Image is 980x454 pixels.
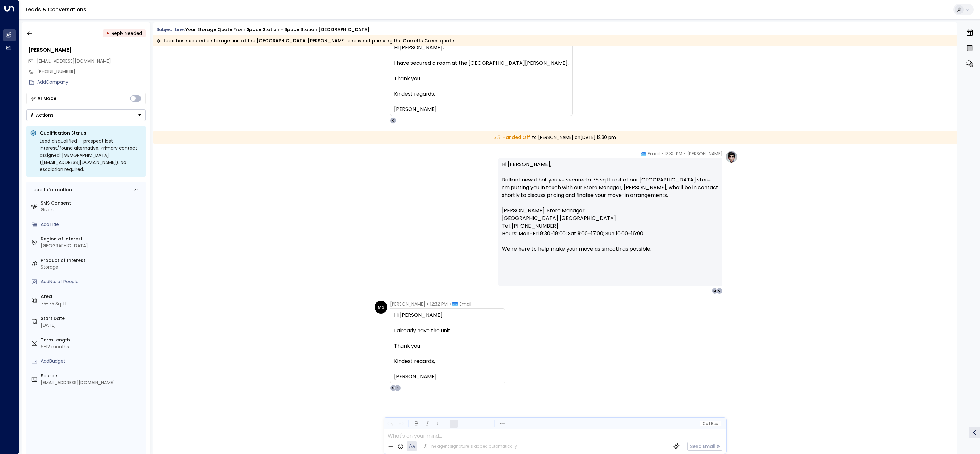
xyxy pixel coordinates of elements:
[26,109,146,121] button: Actions
[725,150,738,163] img: profile-logo.png
[40,130,142,136] p: Qualification Status
[430,301,448,307] span: 12:32 PM
[106,28,109,39] div: •
[394,311,501,319] div: Hi [PERSON_NAME]
[41,257,143,264] label: Product of Interest
[156,38,454,44] div: Lead has secured a storage unit at the [GEOGRAPHIC_DATA][PERSON_NAME] and is not pursuing the Gar...
[390,385,396,391] div: O
[41,293,143,300] label: Area
[26,6,86,13] a: Leads & Conversations
[37,68,146,75] div: [PHONE_NUMBER]
[37,58,111,64] span: [EMAIL_ADDRESS][DOMAIN_NAME]
[41,278,143,285] div: AddNo. of People
[394,90,569,98] div: Kindest regards,
[394,357,501,365] div: Kindest regards,
[41,221,143,228] div: AddTitle
[153,131,957,144] div: to [PERSON_NAME] on [DATE] 12:30 pm
[390,117,396,124] div: O
[386,420,394,428] button: Undo
[709,421,710,426] span: |
[394,59,569,67] div: I have secured a room at the [GEOGRAPHIC_DATA][PERSON_NAME].
[29,187,72,193] div: Lead Information
[28,46,146,54] div: [PERSON_NAME]
[38,95,56,102] div: AI Mode
[394,373,501,381] div: [PERSON_NAME]
[394,342,501,350] div: Thank you
[661,150,663,157] span: •
[41,315,143,322] label: Start Date
[712,288,718,294] div: M
[112,30,142,37] span: Reply Needed
[460,301,471,307] span: Email
[41,358,143,365] div: AddBudget
[394,105,569,113] div: [PERSON_NAME]
[41,200,143,206] label: SMS Consent
[390,301,425,307] span: [PERSON_NAME]
[648,150,660,157] span: Email
[41,206,143,213] div: Given
[702,421,718,426] span: Cc Bcc
[664,150,682,157] span: 12:30 PM
[41,322,143,329] div: [DATE]
[41,343,143,350] div: 6-12 months
[684,150,686,157] span: •
[41,300,68,307] div: 75-75 Sq. ft.
[427,301,428,307] span: •
[41,242,143,249] div: [GEOGRAPHIC_DATA]
[502,161,719,261] p: Hi [PERSON_NAME], Brilliant news that you’ve secured a 75 sq ft unit at our [GEOGRAPHIC_DATA] sto...
[394,385,401,391] div: K
[41,236,143,242] label: Region of Interest
[26,109,146,121] div: Button group with a nested menu
[156,26,185,33] span: Subject Line:
[37,79,146,86] div: AddCompany
[423,443,517,449] div: The agent signature is added automatically
[394,327,501,334] div: I already have the unit.
[40,138,142,173] div: Lead disqualified — prospect lost interest/found alternative. Primary contact assigned: [GEOGRAPH...
[394,44,569,52] div: Hi [PERSON_NAME],
[394,75,569,82] div: Thank you
[494,134,530,141] span: Handed Off
[185,26,370,33] div: Your storage quote from Space Station - Space Station [GEOGRAPHIC_DATA]
[41,264,143,271] div: Storage
[37,58,111,64] span: marik.g.s@gmail.com
[449,301,451,307] span: •
[687,150,722,157] span: [PERSON_NAME]
[397,420,405,428] button: Redo
[41,379,143,386] div: [EMAIL_ADDRESS][DOMAIN_NAME]
[716,288,722,294] div: C
[41,337,143,343] label: Term Length
[700,421,720,427] button: Cc|Bcc
[30,112,54,118] div: Actions
[41,373,143,379] label: Source
[375,301,387,314] div: MS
